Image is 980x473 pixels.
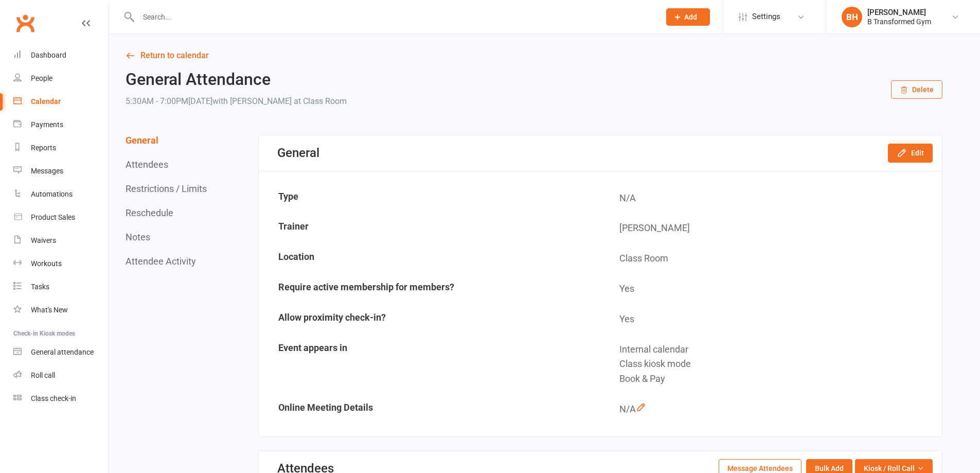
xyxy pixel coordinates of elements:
[260,184,600,213] td: Type
[13,67,109,90] a: People
[31,394,76,402] div: Class check-in
[212,96,292,106] span: with [PERSON_NAME]
[13,136,109,160] a: Reports
[126,207,173,218] button: Reschedule
[13,387,109,410] a: Class kiosk mode
[13,252,109,275] a: Workouts
[13,364,109,387] a: Roll call
[126,48,942,63] a: Return to calendar
[31,259,62,268] div: Workouts
[13,183,109,206] a: Automations
[12,10,38,36] a: Clubworx
[135,10,653,24] input: Search...
[31,371,55,379] div: Roll call
[13,160,109,183] a: Messages
[31,190,73,198] div: Automations
[126,232,150,242] button: Notes
[13,341,109,364] a: General attendance kiosk mode
[31,97,61,106] div: Calendar
[842,7,862,27] div: BH
[126,71,347,89] h2: General Attendance
[13,113,109,136] a: Payments
[619,357,934,372] div: Class kiosk mode
[601,214,941,243] td: [PERSON_NAME]
[601,244,941,273] td: Class Room
[126,94,347,109] div: 5:30AM - 7:00PM[DATE]
[277,146,319,160] div: General
[126,135,158,146] button: General
[31,120,63,129] div: Payments
[294,96,347,106] span: at Class Room
[619,342,934,357] div: Internal calendar
[867,17,931,26] div: B Transformed Gym
[13,44,109,67] a: Dashboard
[13,90,109,113] a: Calendar
[31,51,66,59] div: Dashboard
[13,229,109,252] a: Waivers
[126,183,207,194] button: Restrictions / Limits
[867,8,931,17] div: [PERSON_NAME]
[260,244,600,273] td: Location
[619,402,934,417] div: N/A
[260,395,600,424] td: Online Meeting Details
[619,372,934,387] div: Book & Pay
[126,159,168,170] button: Attendees
[13,206,109,229] a: Product Sales
[31,306,68,314] div: What's New
[601,305,941,334] td: Yes
[666,8,710,26] button: Add
[31,236,56,244] div: Waivers
[891,80,942,99] button: Delete
[260,274,600,304] td: Require active membership for members?
[260,214,600,243] td: Trainer
[13,299,109,322] a: What's New
[601,274,941,304] td: Yes
[888,144,933,162] button: Edit
[31,74,52,82] div: People
[752,5,780,28] span: Settings
[31,213,75,221] div: Product Sales
[31,348,94,356] div: General attendance
[31,144,56,152] div: Reports
[684,13,697,21] span: Add
[260,305,600,334] td: Allow proximity check-in?
[31,283,49,291] div: Tasks
[126,256,196,267] button: Attendee Activity
[601,184,941,213] td: N/A
[260,335,600,394] td: Event appears in
[31,167,63,175] div: Messages
[13,275,109,299] a: Tasks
